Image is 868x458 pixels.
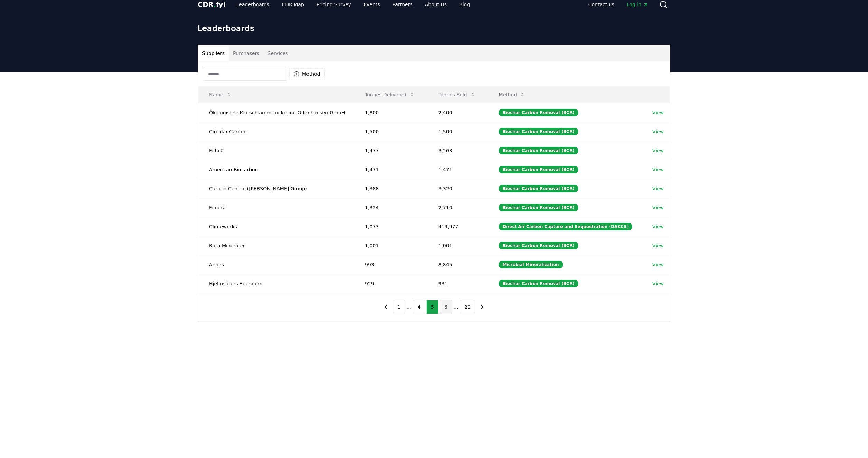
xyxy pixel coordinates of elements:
[198,0,225,9] span: CDR fyi
[652,166,664,173] a: View
[198,179,354,198] td: Carbon Centric ([PERSON_NAME] Group)
[264,45,292,61] button: Services
[499,109,578,116] div: Biochar Carbon Removal (BCR)
[427,217,488,236] td: 419,977
[354,160,427,179] td: 1,471
[380,300,391,314] button: previous page
[427,179,488,198] td: 3,320
[499,261,563,268] div: Microbial Mineralization
[627,1,648,8] span: Log in
[440,300,452,314] button: 6
[198,22,670,34] h1: Leaderboards
[359,88,420,102] button: Tonnes Delivered
[354,217,427,236] td: 1,073
[433,88,481,102] button: Tonnes Sold
[354,122,427,141] td: 1,500
[652,280,664,287] a: View
[354,103,427,122] td: 1,800
[354,236,427,255] td: 1,001
[198,274,354,293] td: Hjelmsäters Egendom
[289,68,325,79] button: Method
[198,255,354,274] td: Andes
[499,204,578,211] div: Biochar Carbon Removal (BCR)
[354,141,427,160] td: 1,477
[652,185,664,192] a: View
[453,303,459,311] li: ...
[652,204,664,211] a: View
[413,300,425,314] button: 4
[198,160,354,179] td: American Biocarbon
[499,280,578,287] div: Biochar Carbon Removal (BCR)
[198,103,354,122] td: Ökologische Klärschlammtrocknung Offenhausen GmbH
[477,300,488,314] button: next page
[198,45,229,61] button: Suppliers
[493,88,531,102] button: Method
[354,274,427,293] td: 929
[427,160,488,179] td: 1,471
[499,128,578,135] div: Biochar Carbon Removal (BCR)
[427,274,488,293] td: 931
[427,141,488,160] td: 3,263
[427,236,488,255] td: 1,001
[427,103,488,122] td: 2,400
[354,179,427,198] td: 1,388
[198,217,354,236] td: Climeworks
[426,300,438,314] button: 5
[354,198,427,217] td: 1,324
[499,223,632,230] div: Direct Air Carbon Capture and Sequestration (DACCS)
[214,0,216,9] span: .
[204,88,237,102] button: Name
[198,122,354,141] td: Circular Carbon
[354,255,427,274] td: 993
[198,236,354,255] td: Bara Mineraler
[652,242,664,249] a: View
[652,128,664,135] a: View
[427,122,488,141] td: 1,500
[652,147,664,154] a: View
[198,198,354,217] td: Ecoera
[652,109,664,116] a: View
[198,141,354,160] td: Echo2
[229,45,264,61] button: Purchasers
[427,255,488,274] td: 8,845
[427,198,488,217] td: 2,710
[406,303,412,311] li: ...
[499,242,578,249] div: Biochar Carbon Removal (BCR)
[499,185,578,192] div: Biochar Carbon Removal (BCR)
[652,261,664,268] a: View
[460,300,475,314] button: 22
[393,300,405,314] button: 1
[499,166,578,173] div: Biochar Carbon Removal (BCR)
[652,223,664,230] a: View
[499,147,578,154] div: Biochar Carbon Removal (BCR)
